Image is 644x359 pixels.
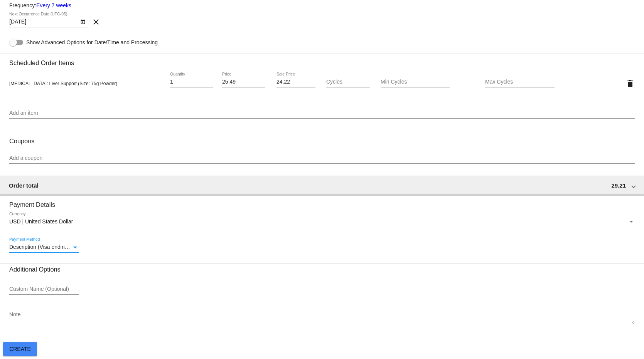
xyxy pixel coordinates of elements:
[222,79,265,85] input: Price
[36,2,71,8] a: Every 7 weeks
[9,244,79,250] mat-select: Payment Method
[9,286,79,292] input: Custom Name (Optional)
[326,79,369,85] input: Cycles
[9,219,635,225] mat-select: Currency
[9,155,635,161] input: Add a coupon
[79,17,87,25] button: Open calendar
[9,346,31,352] span: Create
[9,218,73,225] span: USD | United States Dollar
[625,79,635,88] mat-icon: delete
[91,17,101,27] mat-icon: clear
[9,182,39,189] span: Order total
[3,342,37,356] button: Create
[9,81,117,86] span: [MEDICAL_DATA]: Liver Support (Size: 75g Powder)
[9,195,635,208] h3: Payment Details
[9,2,635,8] div: Frequency:
[170,79,213,85] input: Quantity
[485,79,555,85] input: Max Cycles
[9,266,635,273] h3: Additional Options
[611,182,626,189] span: 29.21
[26,39,158,46] span: Show Advanced Options for Date/Time and Processing
[9,54,635,67] h3: Scheduled Order Items
[9,132,635,145] h3: Coupons
[9,110,635,116] input: Add an item
[276,79,315,85] input: Sale Price
[381,79,450,85] input: Min Cycles
[9,19,79,25] input: Next Occurrence Date (UTC-05)
[9,244,432,250] span: Description (Visa ending in [DATE] (expires [CREDIT_CARD_DATA])) GatewayCustomerId (cus_SqT8ArNCI...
